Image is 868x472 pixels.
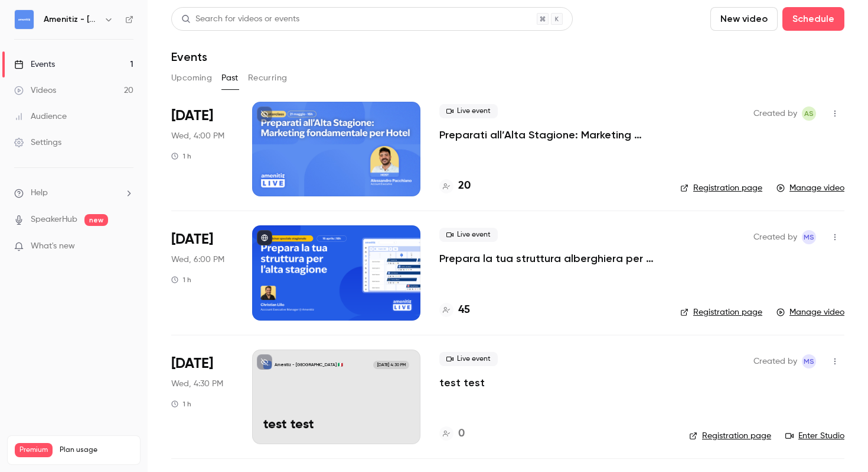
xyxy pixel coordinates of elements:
a: Enter Studio [785,430,844,442]
span: Plan usage [60,445,133,455]
div: Apr 16 Wed, 6:00 PM (Europe/Madrid) [171,225,233,320]
h4: 45 [458,302,470,318]
span: Maria Serra [802,354,816,368]
div: Audience [14,111,67,122]
a: 45 [439,302,470,318]
button: Upcoming [171,69,212,88]
span: Premium [15,443,53,457]
span: AS [804,106,814,121]
a: test test [439,376,485,390]
a: 0 [439,426,465,442]
span: Wed, 4:30 PM [171,378,223,390]
button: Recurring [248,69,288,88]
span: [DATE] 4:30 PM [373,361,409,369]
div: Events [14,59,55,70]
a: Manage video [776,306,844,318]
span: What's new [31,240,75,253]
h1: Events [171,50,207,64]
iframe: Noticeable Trigger [119,241,133,252]
div: 1 h [171,275,191,285]
a: Registration page [680,306,762,318]
span: Live event [439,228,498,242]
button: New video [710,7,778,31]
button: Schedule [782,7,844,31]
h6: Amenitiz - [GEOGRAPHIC_DATA] 🇮🇹 [44,14,99,25]
a: test testAmenitiz - [GEOGRAPHIC_DATA] 🇮🇹[DATE] 4:30 PMtest test [252,350,420,444]
div: 1 h [171,151,191,161]
span: Antonio Sottosanti [802,106,816,121]
span: Maria Serra [802,230,816,244]
span: [DATE] [171,106,213,125]
a: 20 [439,178,471,194]
span: Live event [439,352,498,366]
span: Help [31,187,48,199]
span: new [84,214,108,226]
span: Wed, 6:00 PM [171,254,224,266]
a: Registration page [680,182,762,194]
span: MS [804,354,814,368]
span: Live event [439,104,498,118]
li: help-dropdown-opener [14,187,133,199]
span: MS [804,230,814,244]
h4: 20 [458,178,471,194]
h4: 0 [458,426,465,442]
a: SpeakerHub [31,214,77,226]
span: [DATE] [171,230,213,249]
a: Preparati all’Alta Stagione: Marketing fondamentale per Hotel [439,128,661,142]
span: Created by [753,354,797,368]
p: test test [263,418,409,433]
a: Prepara la tua struttura alberghiera per l’alta stagione [439,251,661,266]
div: Search for videos or events [181,13,299,25]
div: May 21 Wed, 4:00 PM (Europe/Madrid) [171,102,233,196]
span: [DATE] [171,354,213,373]
div: Settings [14,137,61,148]
div: Videos [14,85,56,96]
span: Created by [753,106,797,121]
span: Wed, 4:00 PM [171,130,224,142]
a: Manage video [776,182,844,194]
img: Amenitiz - Italia 🇮🇹 [15,10,34,29]
button: Past [221,69,239,88]
span: Created by [753,230,797,244]
div: 1 h [171,399,191,409]
a: Registration page [689,430,771,442]
div: Apr 16 Wed, 4:30 PM (Europe/Madrid) [171,350,233,444]
p: Amenitiz - [GEOGRAPHIC_DATA] 🇮🇹 [275,362,343,368]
